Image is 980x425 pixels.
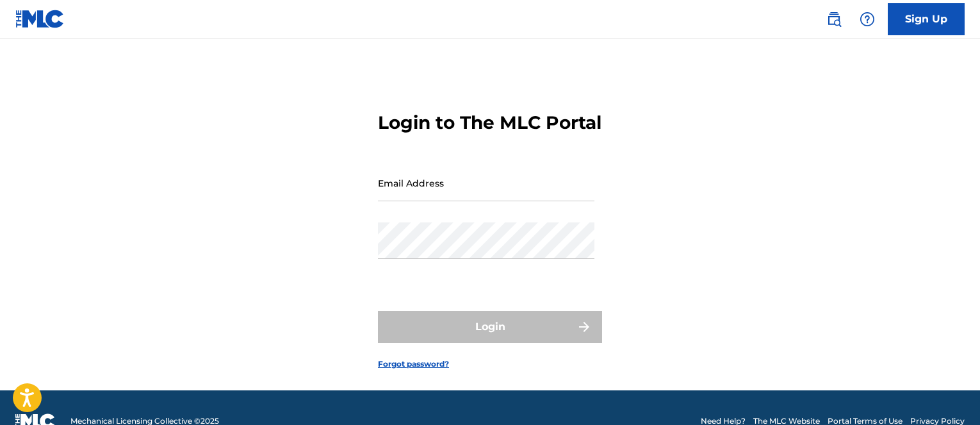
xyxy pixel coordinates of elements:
a: Forgot password? [378,358,449,370]
a: Public Search [821,6,847,32]
img: search [826,12,842,27]
img: help [860,12,875,27]
img: MLC Logo [15,10,65,28]
a: Sign Up [888,3,965,35]
h3: Login to The MLC Portal [378,112,601,134]
div: Help [854,6,880,32]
